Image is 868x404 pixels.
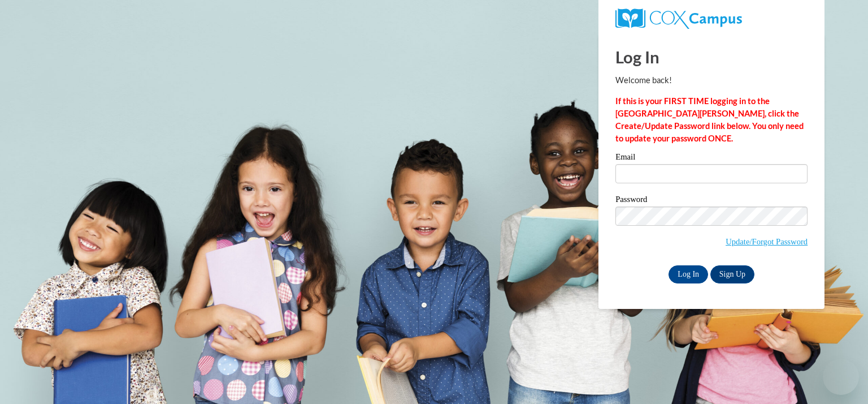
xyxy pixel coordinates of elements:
[615,8,808,29] a: COX Campus
[669,265,708,283] input: Log In
[615,45,808,68] h1: Log In
[710,265,754,283] a: Sign Up
[726,237,808,246] a: Update/Forgot Password
[615,8,742,29] img: COX Campus
[615,96,804,143] strong: If this is your FIRST TIME logging in to the [GEOGRAPHIC_DATA][PERSON_NAME], click the Create/Upd...
[615,74,808,87] p: Welcome back!
[615,153,808,164] label: Email
[823,359,859,395] iframe: Button to launch messaging window
[615,195,808,207] label: Password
